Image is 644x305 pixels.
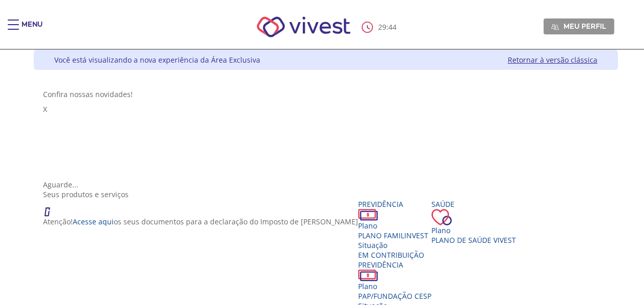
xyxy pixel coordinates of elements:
[544,18,614,34] a: Meu perfil
[43,104,47,114] span: X
[54,55,260,65] div: Você está visualizando a nova experiência da Área Exclusiva
[43,89,609,99] div: Confira nossas novidades!
[358,199,431,260] a: Previdência PlanoPLANO FAMILINVEST SituaçãoEM CONTRIBUIÇÃO
[73,217,114,226] a: Acesse aqui
[551,23,559,31] img: Meu perfil
[564,22,606,31] span: Meu perfil
[358,260,431,270] div: Previdência
[358,199,431,209] div: Previdência
[431,225,516,235] div: Plano
[358,240,431,250] div: Situação
[362,22,399,33] div: :
[358,270,378,281] img: ico_dinheiro.png
[378,22,386,32] span: 29
[358,221,431,231] div: Plano
[43,217,358,226] p: Atenção! os seus documentos para a declaração do Imposto de [PERSON_NAME]
[22,20,43,40] div: Menu
[358,291,431,301] span: PAP/FUNDAÇÃO CESP
[358,231,428,240] span: PLANO FAMILINVEST
[508,55,597,65] a: Retornar à versão clássica
[431,199,516,209] div: Saúde
[431,235,516,245] span: Plano de Saúde VIVEST
[43,189,609,199] div: Seus produtos e serviços
[358,250,424,260] span: EM CONTRIBUIÇÃO
[431,199,516,245] a: Saúde PlanoPlano de Saúde VIVEST
[43,180,609,189] div: Aguarde...
[245,5,362,49] img: Vivest
[43,199,60,217] img: ico_atencao.png
[431,209,452,225] img: ico_coracao.png
[388,22,397,32] span: 44
[358,209,378,221] img: ico_dinheiro.png
[358,281,431,291] div: Plano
